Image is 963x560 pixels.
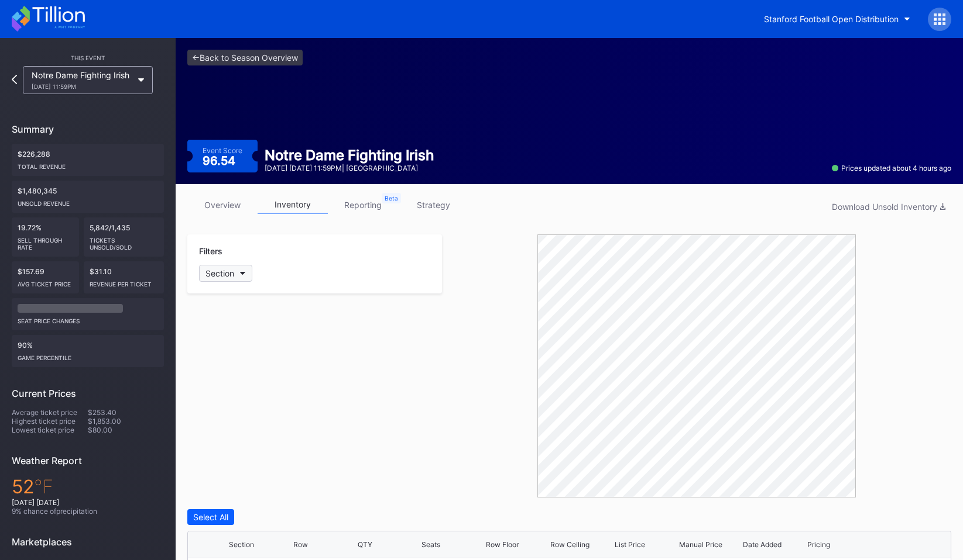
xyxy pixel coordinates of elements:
div: 96.54 [203,155,238,167]
div: Sell Through Rate [18,232,73,251]
div: Filters [199,246,430,256]
div: Pricing [807,540,830,549]
div: [DATE] 11:59PM [32,83,132,90]
div: $253.40 [88,408,164,417]
div: Weather Report [12,455,164,466]
div: 9 % chance of precipitation [12,507,164,516]
div: Row Floor [486,540,519,549]
div: Row Ceiling [550,540,590,549]
div: 5,842/1,435 [84,217,165,257]
button: Stanford Football Open Distribution [755,8,919,30]
div: This Event [12,54,164,61]
button: Section [199,265,252,282]
div: Event Score [203,146,242,155]
div: Marketplaces [12,536,164,548]
button: Select All [187,509,234,525]
div: $157.69 [12,261,79,293]
div: $226,288 [12,144,164,176]
div: Total Revenue [18,158,158,170]
div: 90% [12,335,164,367]
div: Section [229,540,254,549]
div: Notre Dame Fighting Irish [265,147,434,164]
div: Highest ticket price [12,417,88,426]
div: $31.10 [84,261,165,293]
div: QTY [358,540,372,549]
div: Current Prices [12,388,164,399]
div: 19.72% [12,217,79,257]
div: 52 [12,475,164,498]
div: seat price changes [18,313,158,324]
div: Manual Price [679,540,722,549]
div: Revenue per ticket [90,276,159,288]
a: reporting [328,196,398,214]
div: Notre Dame Fighting Irish [32,70,132,90]
span: ℉ [34,475,53,498]
div: Game percentile [18,350,158,361]
div: $1,853.00 [88,417,164,426]
div: Lowest ticket price [12,426,88,434]
div: Seats [421,540,440,549]
div: Download Unsold Inventory [832,202,945,212]
div: Date Added [743,540,782,549]
div: Select All [193,512,228,522]
div: Avg ticket price [18,276,73,288]
div: Section [205,268,234,278]
div: $1,480,345 [12,181,164,213]
a: strategy [398,196,468,214]
div: Summary [12,123,164,135]
div: Tickets Unsold/Sold [90,232,159,251]
div: $80.00 [88,426,164,434]
div: [DATE] [DATE] [12,498,164,507]
div: Average ticket price [12,408,88,417]
div: Row [293,540,308,549]
div: Unsold Revenue [18,195,158,207]
div: List Price [615,540,645,549]
button: Download Unsold Inventory [826,199,951,215]
a: overview [187,196,258,214]
a: inventory [258,196,328,214]
a: <-Back to Season Overview [187,50,303,65]
div: Stanford Football Open Distribution [764,14,899,24]
div: Prices updated about 4 hours ago [832,164,951,172]
div: [DATE] [DATE] 11:59PM | [GEOGRAPHIC_DATA] [265,164,434,172]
